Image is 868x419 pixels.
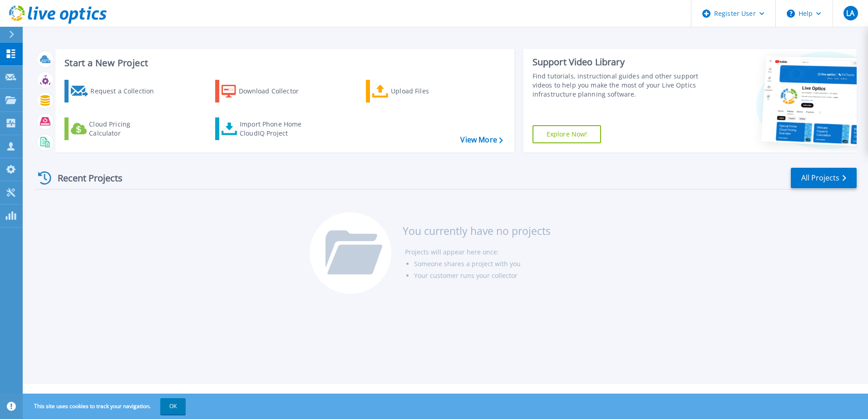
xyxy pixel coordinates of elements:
[414,258,551,270] li: Someone shares a project with you
[64,58,503,68] h3: Start a New Project
[391,82,464,100] div: Upload Files
[846,10,854,17] span: LA
[160,398,186,414] button: OK
[405,246,551,258] li: Projects will appear here once:
[533,72,702,99] div: Find tutorials, instructional guides and other support videos to help you make the most of your L...
[25,398,186,414] span: This site uses cookies to track your navigation.
[240,120,311,138] div: Import Phone Home CloudIQ Project
[89,120,162,138] div: Cloud Pricing Calculator
[791,168,857,188] a: All Projects
[239,82,311,100] div: Download Collector
[414,270,551,282] li: Your customer runs your collector
[35,167,135,189] div: Recent Projects
[366,80,467,102] a: Upload Files
[460,136,503,144] a: View More
[90,82,163,100] div: Request a Collection
[533,125,602,143] a: Explore Now!
[64,80,166,102] a: Request a Collection
[64,117,166,140] a: Cloud Pricing Calculator
[403,226,551,236] h3: You currently have no projects
[215,80,316,102] a: Download Collector
[533,56,702,68] div: Support Video Library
